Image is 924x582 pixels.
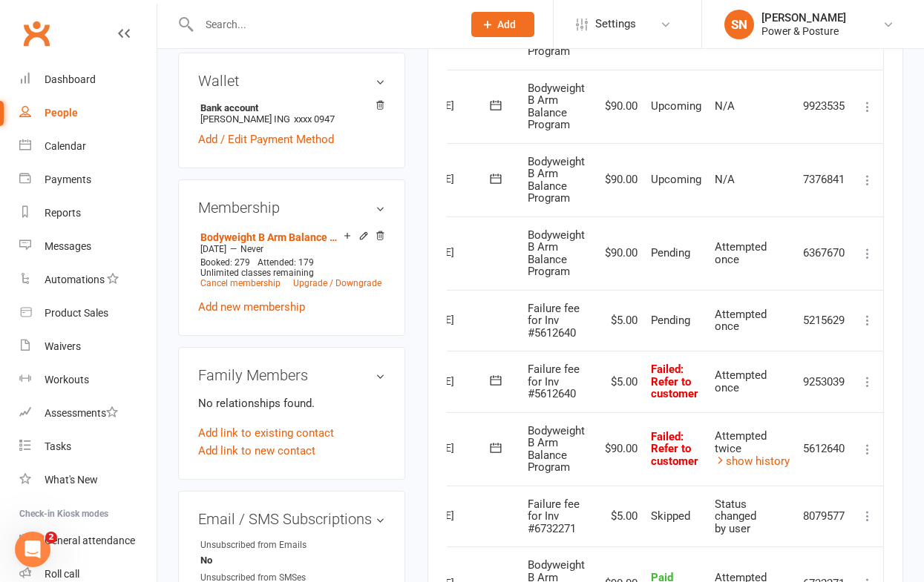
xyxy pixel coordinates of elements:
a: Reports [19,196,157,230]
div: Dashboard [45,73,96,85]
td: 9923535 [796,70,852,143]
td: 6367670 [796,216,852,290]
div: Calendar [45,140,86,152]
span: Pending [651,246,690,259]
strong: Bank account [200,102,378,113]
span: Upcoming [651,99,701,113]
div: What's New [45,474,98,486]
a: Cancel membership [200,278,281,288]
div: Tasks [45,440,71,452]
div: [DATE] [424,240,492,263]
iframe: Intercom live chat [15,532,50,567]
span: Pending [651,314,690,327]
a: Payments [19,163,157,196]
div: [DATE] [424,369,492,392]
span: Failed [651,430,698,468]
td: $90.00 [594,412,644,486]
td: 9253039 [796,351,852,412]
div: Payments [45,173,91,185]
span: Failure fee for Inv #5612640 [528,363,580,400]
div: Unsubscribed from Emails [200,538,323,552]
a: General attendance kiosk mode [19,524,157,558]
div: General attendance [45,535,135,546]
span: Bodyweight B Arm Balance Program [528,424,585,474]
span: Failure fee for Inv #6732271 [528,497,580,535]
span: Upcoming [651,173,701,186]
a: Add link to new contact [198,442,315,460]
button: Add [471,12,534,37]
div: [DATE] [424,308,492,331]
span: Status changed by user [715,497,756,535]
a: Product Sales [19,297,157,330]
div: Product Sales [45,307,108,319]
td: $90.00 [594,216,644,290]
a: Workouts [19,363,157,397]
span: Attempted twice [715,429,767,455]
span: N/A [715,99,735,113]
div: Roll call [45,568,79,580]
span: xxxx 0947 [294,113,335,125]
span: [DATE] [200,244,226,254]
a: Add / Edit Payment Method [198,130,334,148]
span: Add [497,19,516,30]
h3: Membership [198,199,385,216]
a: Assessments [19,397,157,430]
td: $5.00 [594,290,644,351]
input: Search... [194,14,452,35]
span: Bodyweight B Arm Balance Program [528,155,585,205]
span: Skipped [651,509,690,523]
a: Tasks [19,430,157,463]
a: Automations [19,263,157,297]
h3: Email / SMS Subscriptions [198,511,385,527]
div: Reports [45,207,81,219]
span: Booked: 279 [200,257,250,268]
div: — [197,243,385,255]
p: No relationships found. [198,394,385,412]
span: Attended: 179 [258,257,314,268]
a: Clubworx [18,15,55,52]
a: Dashboard [19,63,157,96]
td: $90.00 [594,143,644,216]
a: Add link to existing contact [198,424,334,442]
span: : Refer to customer [651,430,698,468]
td: $5.00 [594,351,644,412]
div: [DATE] [424,93,492,116]
td: $90.00 [594,70,644,143]
div: Assessments [45,407,118,419]
a: What's New [19,463,157,497]
td: $5.00 [594,486,644,547]
h3: Wallet [198,73,385,89]
a: Waivers [19,330,157,363]
div: Automations [45,274,105,285]
h3: Family Members [198,367,385,383]
div: [PERSON_NAME] [761,11,846,24]
div: Power & Posture [761,24,846,38]
a: Upgrade / Downgrade [293,278,381,288]
td: 8079577 [796,486,852,547]
div: People [45,107,78,119]
span: Attempted once [715,368,767,394]
div: Workouts [45,374,89,386]
div: SN [724,10,754,39]
span: Failed [651,363,698,400]
span: Failure fee for Inv #5612640 [528,302,580,340]
span: N/A [715,173,735,186]
a: Calendar [19,130,157,163]
span: Attempted once [715,240,767,266]
span: Bodyweight B Arm Balance Program [528,228,585,279]
td: 7376841 [796,143,852,216]
div: [DATE] [424,436,492,459]
div: [DATE] [424,167,492,190]
span: 2 [45,532,57,543]
div: Messages [45,240,91,252]
span: : Refer to customer [651,363,698,400]
span: Attempted once [715,308,767,334]
li: [PERSON_NAME] ING [198,100,385,127]
div: Waivers [45,340,81,352]
div: [DATE] [424,503,492,526]
a: People [19,96,157,130]
td: 5612640 [796,412,852,486]
span: Bodyweight B Arm Balance Program [528,82,585,132]
span: Settings [595,7,636,41]
strong: No [200,555,286,566]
